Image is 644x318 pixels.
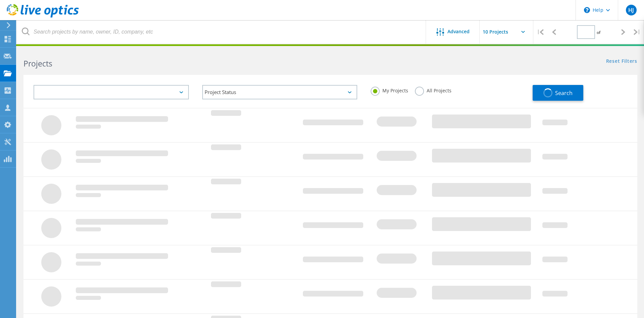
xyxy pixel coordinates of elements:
[606,59,637,64] a: Reset Filters
[447,29,470,34] span: Advanced
[555,89,573,97] span: Search
[628,7,634,13] span: HJ
[17,20,426,44] input: Search projects by name, owner, ID, company, etc
[533,85,583,101] button: Search
[202,85,358,99] div: Project Status
[533,20,547,44] div: |
[7,14,79,19] a: Live Optics Dashboard
[415,87,451,93] label: All Projects
[23,58,52,69] b: Projects
[371,87,408,93] label: My Projects
[584,7,590,13] svg: \n
[597,30,600,35] span: of
[630,20,644,44] div: |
